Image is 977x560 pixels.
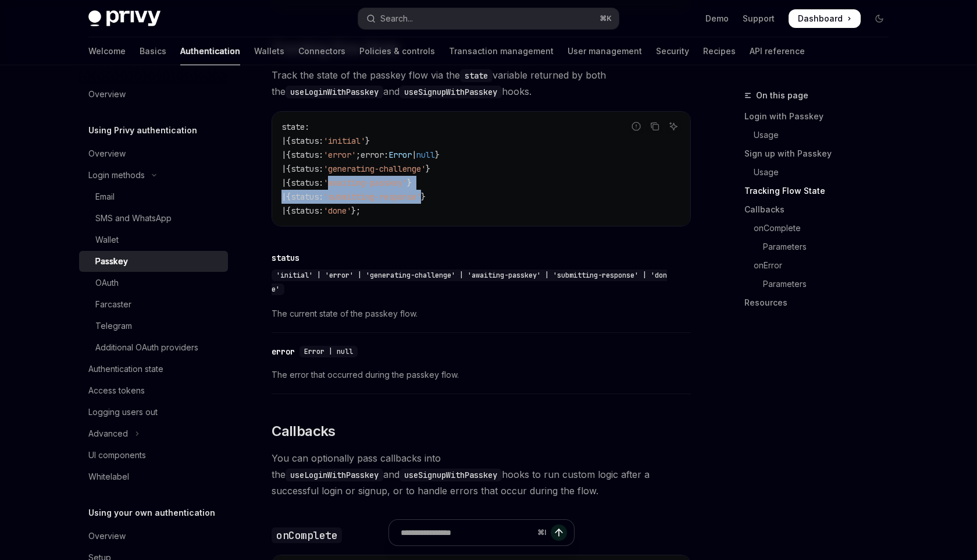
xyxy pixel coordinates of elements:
[79,186,228,207] a: Email
[351,205,361,216] span: };
[365,136,370,146] span: }
[380,12,413,26] div: Search...
[88,37,126,65] a: Welcome
[435,150,440,160] span: }
[358,8,619,29] button: Open search
[281,150,286,160] span: |
[666,119,681,134] button: Ask AI
[323,192,421,202] span: 'submitting-response'
[254,37,284,65] a: Wallets
[88,506,215,520] h5: Using your own authentication
[286,469,383,481] code: useLoginWithPasskey
[95,276,119,290] div: OAuth
[79,466,228,487] a: Whitelabel
[647,119,662,134] button: Copy the contents from the code block
[356,150,361,160] span: ;
[416,150,435,160] span: null
[79,445,228,466] a: UI components
[95,190,115,204] div: Email
[319,136,323,146] span: :
[140,37,166,65] a: Basics
[323,136,365,146] span: 'initial'
[744,219,898,238] a: onComplete
[298,37,345,65] a: Connectors
[286,205,291,216] span: {
[460,69,493,82] code: state
[79,526,228,547] a: Overview
[319,192,323,202] span: :
[323,150,356,160] span: 'error'
[79,423,228,444] button: Toggle Advanced section
[95,211,172,225] div: SMS and WhatsApp
[600,14,612,23] span: ⌘ K
[88,470,129,484] div: Whitelabel
[272,307,691,321] span: The current state of the passkey flow.
[272,271,667,294] span: 'initial' | 'error' | 'generating-challenge' | 'awaiting-passkey' | 'submitting-response' | 'done'
[88,405,158,419] div: Logging users out
[79,251,228,272] a: Passkey
[744,126,898,144] a: Usage
[79,84,228,105] a: Overview
[319,164,323,174] span: :
[291,150,319,160] span: status
[281,164,286,174] span: |
[281,205,286,216] span: |
[272,67,691,100] span: Track the state of the passkey flow via the variable returned by both the and hooks.
[272,422,336,441] span: Callbacks
[88,362,163,376] div: Authentication state
[744,182,898,200] a: Tracking Flow State
[744,256,898,275] a: onError
[744,163,898,182] a: Usage
[286,164,291,174] span: {
[568,37,642,65] a: User management
[95,233,119,247] div: Wallet
[281,136,286,146] span: |
[291,136,319,146] span: status
[361,150,384,160] span: error
[744,238,898,256] a: Parameters
[272,368,691,382] span: The error that occurred during the passkey flow.
[79,294,228,315] a: Farcaster
[750,37,805,65] a: API reference
[319,150,323,160] span: :
[88,427,128,441] div: Advanced
[79,208,228,229] a: SMS and WhatsApp
[286,178,291,188] span: {
[286,192,291,202] span: {
[629,119,644,134] button: Report incorrect code
[95,341,198,355] div: Additional OAuth providers
[384,150,388,160] span: :
[291,192,319,202] span: status
[400,86,502,98] code: useSignupWithPasskey
[95,254,128,268] div: Passkey
[88,123,197,137] h5: Using Privy authentication
[304,347,353,356] span: Error | null
[272,346,295,357] div: error
[79,143,228,164] a: Overview
[319,178,323,188] span: :
[88,147,126,161] div: Overview
[359,37,435,65] a: Policies & controls
[401,520,533,545] input: Ask a question...
[272,252,299,264] div: status
[95,297,131,311] div: Farcaster
[88,10,161,27] img: dark logo
[323,164,426,174] span: 'generating-challenge'
[180,37,240,65] a: Authentication
[286,86,383,98] code: useLoginWithPasskey
[705,13,729,24] a: Demo
[281,178,286,188] span: |
[744,293,898,312] a: Resources
[79,402,228,423] a: Logging users out
[305,122,309,132] span: :
[286,150,291,160] span: {
[789,9,861,28] a: Dashboard
[744,200,898,219] a: Callbacks
[291,178,319,188] span: status
[743,13,775,24] a: Support
[323,178,407,188] span: 'awaiting-passkey'
[79,165,228,186] button: Toggle Login methods section
[400,469,502,481] code: useSignupWithPasskey
[323,205,351,216] span: 'done'
[756,88,808,102] span: On this page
